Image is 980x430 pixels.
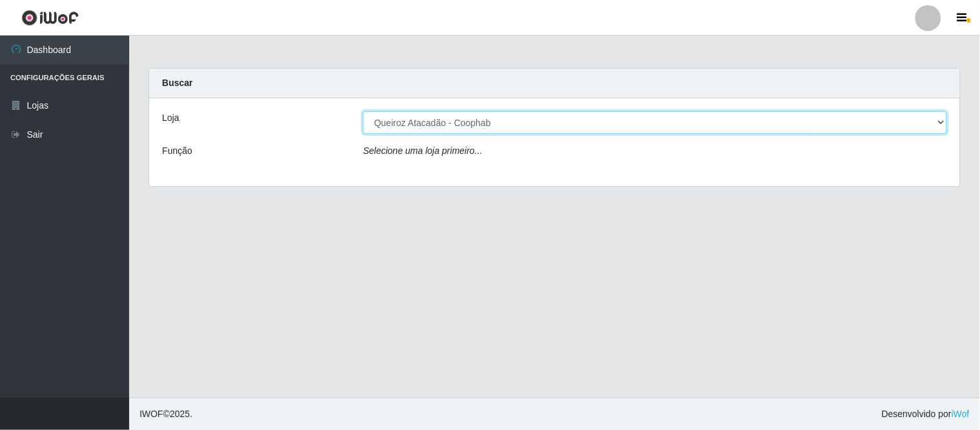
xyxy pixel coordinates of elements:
[21,10,79,26] img: CoreUI Logo
[162,111,179,125] label: Loja
[162,78,193,88] strong: Buscar
[363,145,482,156] i: Selecione uma loja primeiro...
[140,407,193,421] span: © 2025 .
[140,409,163,419] span: IWOF
[952,409,970,419] a: iWof
[882,407,970,421] span: Desenvolvido por
[162,144,193,158] label: Função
